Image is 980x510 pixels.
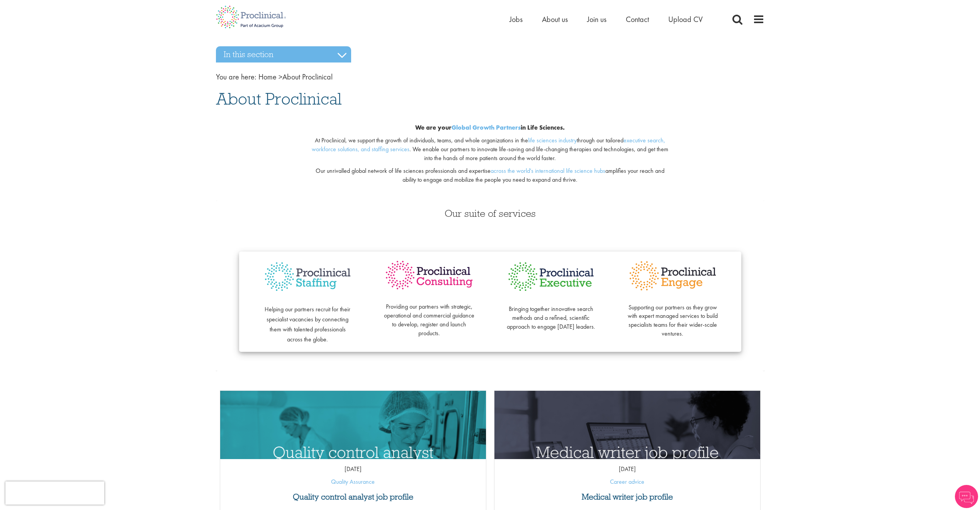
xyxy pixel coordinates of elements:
a: executive search, workforce solutions, and staffing services [312,136,665,153]
img: Proclinical Staffing [262,259,353,294]
a: Global Growth Partners [452,123,521,132]
iframe: reCAPTCHA [5,481,104,505]
p: Bringing together innovative search methods and a refined, scientific approach to engage [DATE] l... [506,296,596,331]
a: Upload CV [668,14,703,24]
h3: Our suite of services [216,208,764,218]
img: Proclinical Consulting [384,259,475,291]
b: We are your in Life Sciences. [415,123,565,132]
p: Our unrivalled global network of life sciences professionals and expertise amplifies your reach a... [309,167,671,184]
p: At Proclinical, we support the growth of individuals, teams, and whole organizations in the throu... [309,136,671,163]
a: across the world's international life science hubs [491,167,605,175]
a: Quality Assurance [331,478,375,486]
span: About Proclinical [258,72,333,82]
span: Helping our partners recruit for their specialist vacancies by connecting them with talented prof... [265,305,350,343]
span: > [279,72,282,82]
img: Proclinical Engage [627,259,718,292]
a: Jobs [510,14,523,24]
a: Quality control analyst job profile [224,493,482,501]
img: Proclinical Executive [506,259,596,294]
a: Career advice [610,478,644,486]
a: Link to a post [220,391,486,459]
p: Providing our partners with strategic, operational and commercial guidance to develop, register a... [384,294,475,338]
a: Medical writer job profile [498,493,756,501]
a: breadcrumb link to Home [258,72,277,82]
p: [DATE] [220,465,486,474]
h3: In this section [216,46,351,62]
a: About us [542,14,568,24]
a: Link to a post [494,391,760,459]
a: Contact [626,14,649,24]
p: Supporting our partners as they grow with expert managed services to build specialists teams for ... [627,294,718,338]
a: Join us [587,14,606,24]
span: About Proclinical [216,88,341,109]
span: You are here: [216,72,256,82]
a: life sciences industry [528,136,577,144]
p: [DATE] [494,465,760,474]
img: Chatbot [955,485,978,508]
